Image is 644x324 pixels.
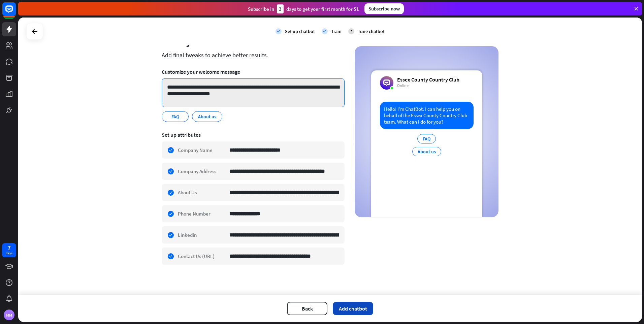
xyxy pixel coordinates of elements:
div: Tune chatbot [358,28,385,34]
div: Set up chatbot [285,28,315,34]
div: About us [412,147,441,156]
i: check [322,28,328,34]
div: Essex County Country Club [397,76,459,83]
div: 3 [348,28,354,34]
button: Open LiveChat chat widget [5,3,26,23]
div: Subscribe in days to get your first month for $1 [248,4,359,13]
div: Set up attributes [162,131,345,138]
div: MM [4,310,14,320]
span: FAQ [171,113,180,120]
div: FAQ [417,134,436,143]
div: 7 [7,245,11,251]
div: 3 [277,4,284,13]
div: Customize your welcome message [162,68,345,75]
div: Hello! I’m ChatBot. I can help you on behalf of the Essex County Country Club team. What can I do... [380,102,474,129]
div: Online [397,83,459,88]
i: check [276,28,282,34]
div: days [6,251,12,256]
span: About us [197,113,217,120]
a: 7 days [2,243,16,257]
div: Subscribe now [364,3,404,14]
button: Add chatbot [333,302,373,315]
button: Back [287,302,327,315]
div: Train [331,28,342,34]
div: Add final tweaks to achieve better results. [162,51,345,59]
